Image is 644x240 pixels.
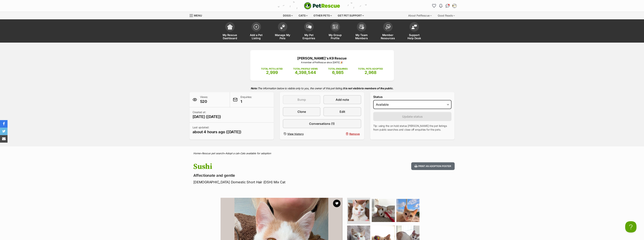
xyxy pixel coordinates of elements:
[193,129,241,135] span: about 4 hours ago ([DATE])
[190,12,205,19] a: Menu
[304,2,340,9] img: logo-cat-932fe2b9b8326f06289b0f2fb663e598f794de774fb13d1741a6617ecf9a85b4.svg
[254,24,259,29] img: add-pet-listing-icon-0afa8454b4691262ce3f59096e99ab1cd57d4a30225e0717b998d2c9b9846f56.svg
[373,95,452,99] label: Status
[385,24,391,29] img: member-resources-icon-8e73f808a243e03378d46382f2149f9095a855e16c252ad45f914b54edf8863c.svg
[328,67,347,71] p: TOTAL ENQUIRIES
[435,12,457,19] div: Good Reads
[200,99,208,104] span: 520
[335,12,366,19] div: Get pet support
[202,152,224,155] a: Rescue pet search
[406,12,434,19] div: About PetRescue
[340,109,345,114] span: Edit
[323,95,361,104] a: Add note
[375,20,401,43] a: Member Resources
[402,114,423,119] span: Update status
[306,25,312,29] img: pet-enquiries-icon-7e3ad2cf08bfb03b45e93fb7055b45f3efa6380592205ae92323e6603595dc1f.svg
[297,109,306,114] span: Clone
[349,132,360,136] span: Remove
[359,24,364,29] img: team-members-icon-5396bd8760b3fe7c0b43da4ab00e1e3bb1a5d9ba89233759b79545d2d3fc5d0d.svg
[411,162,454,170] button: Print an adoption poster
[256,56,388,61] p: [PERSON_NAME]'s K9 Rescue
[193,126,241,135] p: Last updated:
[373,124,452,132] p: Tip: using the on hold status [PERSON_NAME] the pet listings from public searches and close off e...
[439,4,442,8] img: notifications-46538b983faf8c2785f20acdc204bb7945ddae34d4c08c2a6579f10ce5e182be.svg
[353,33,370,40] span: My Team Members
[300,33,317,40] span: My Pet Enquiries
[240,99,252,104] span: 1
[333,200,341,207] button: favourite
[431,3,437,9] a: Favourites
[625,221,636,232] iframe: Help Scout Beacon - Open
[396,199,419,222] img: Photo of Sushi
[184,152,460,155] div: > > >
[287,132,304,136] span: View history
[358,67,383,71] p: TOTAL PETS ADOPTED
[240,152,271,155] a: Cats available for adoption
[283,95,320,104] button: Bump
[221,33,238,40] span: My Rescue Dashboard
[248,33,265,40] span: Add a Pet Listing
[193,180,352,185] p: [DEMOGRAPHIC_DATA] Domestic Short Hair (DSH) Mix Cat
[365,70,376,75] span: 2,968
[266,70,278,75] span: 2,999
[269,20,296,43] a: Manage My Pets
[297,97,306,102] span: Bump
[193,114,221,119] span: [DATE] ([DATE])
[401,20,427,43] a: Support Help Desk
[193,110,221,119] p: Created at:
[453,4,456,8] img: Merna Karam profile pic
[280,24,285,29] img: manage-my-pets-icon-02211641906a0b7f246fdf0571729dbe1e7629f14944591b6c1af311fb30b64b.svg
[283,119,361,128] a: Conversations (1)
[373,112,452,121] button: Update status
[412,25,417,29] img: help-desk-icon-fdf02630f3aa405de69fd3d07c3f3aa587a6932b1a1747fa1d2bba05be0121f9.svg
[296,12,310,19] div: Cats
[446,4,450,8] img: chat-41dd97257d64d25036548639549fe6c8038ab92f7586957e7f3b1b290dea8141.svg
[225,152,239,155] a: Adopt a cat
[323,107,361,116] a: Edit
[243,20,269,43] a: Add a Pet Listing
[445,3,451,9] a: Conversations
[240,95,252,104] p: Enquiries:
[372,199,395,222] img: Photo of Sushi
[190,84,455,92] p: The information below is visible only to you, the owner of this pet listing.
[283,107,320,116] a: Clone
[348,200,369,221] img: Photo of Sushi
[406,33,423,40] span: Support Help Desk
[296,20,322,43] a: My Pet Enquiries
[322,20,348,43] a: My Group Profile
[348,20,375,43] a: My Team Members
[227,24,233,29] img: dashboard-icon-eb2f2d2d3e046f16d808141f083e7271f6b2e854fb5c12c21221c1fb7104beca.svg
[332,70,344,75] span: 6,985
[283,131,320,137] a: View history
[343,87,394,90] strong: It is not visible to members of the public.
[194,14,202,17] span: Menu
[217,20,243,43] a: My Rescue Dashboard
[336,97,349,102] span: Add note
[311,12,335,19] div: Other pets
[333,25,338,29] img: group-profile-icon-3fa3cf56718a62981997c0bc7e787c4b2cf8bcc04b72c1350f741eb67cf2f40e.svg
[293,67,318,71] p: TOTAL PROFILE VIEWS
[193,173,352,178] p: Affectionate and gentle
[200,95,208,104] p: Views:
[256,61,388,64] p: A member of PetRescue since [DATE] 🎉
[304,2,340,9] a: PetRescue
[251,87,258,90] strong: Note:
[280,12,295,19] div: Dogs
[193,152,200,155] a: Home
[323,131,361,137] button: Remove
[309,121,335,126] span: Conversations (1)
[274,33,291,40] span: Manage My Pets
[193,162,352,171] h1: Sushi
[379,33,396,40] span: Member Resources
[295,70,316,75] span: 4,398,544
[431,3,457,9] ul: Account quick links
[438,3,444,9] button: Notifications
[261,67,283,71] p: TOTAL PETS LISTED
[451,3,457,9] button: My account
[327,33,344,40] span: My Group Profile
